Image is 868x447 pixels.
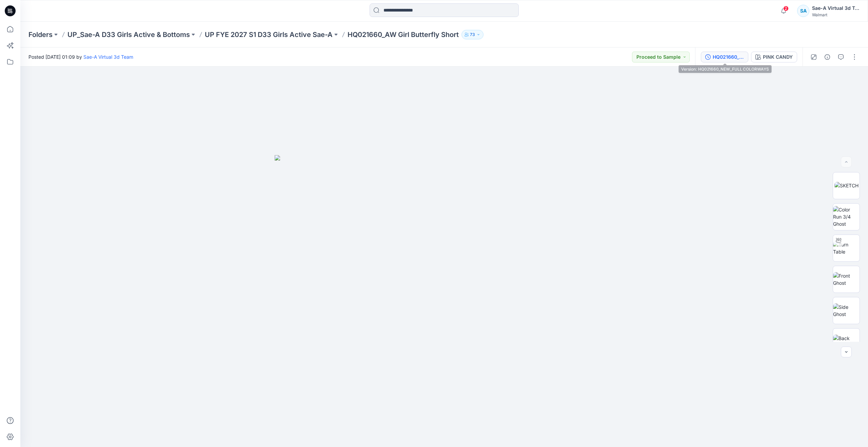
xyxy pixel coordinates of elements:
[348,30,459,39] p: HQ021660_AW Girl Butterfly Short
[822,52,833,62] button: Details
[751,52,797,62] button: PINK CANDY
[470,31,475,38] p: 73
[763,53,793,61] div: PINK CANDY
[834,182,859,189] img: SKETCH
[833,241,860,255] img: Turn Table
[833,335,860,349] img: Back Ghost
[833,272,860,286] img: Front Ghost
[205,30,333,39] a: UP FYE 2027 S1 D33 Girls Active Sae-A
[797,5,809,17] div: SA
[461,30,484,39] button: 73
[833,206,860,227] img: Color Run 3/4 Ghost
[701,52,748,62] button: HQ021660_NEW_FULL COLORWAYS
[67,30,190,39] a: UP_Sae-A D33 Girls Active & Bottoms
[783,6,789,11] span: 2
[28,30,53,39] a: Folders
[28,53,133,60] span: Posted [DATE] 01:09 by
[833,303,860,318] img: Side Ghost
[812,4,860,12] div: Sae-A Virtual 3d Team
[83,54,133,60] a: Sae-A Virtual 3d Team
[713,53,744,61] div: HQ021660_NEW_FULL COLORWAYS
[812,12,860,17] div: Walmart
